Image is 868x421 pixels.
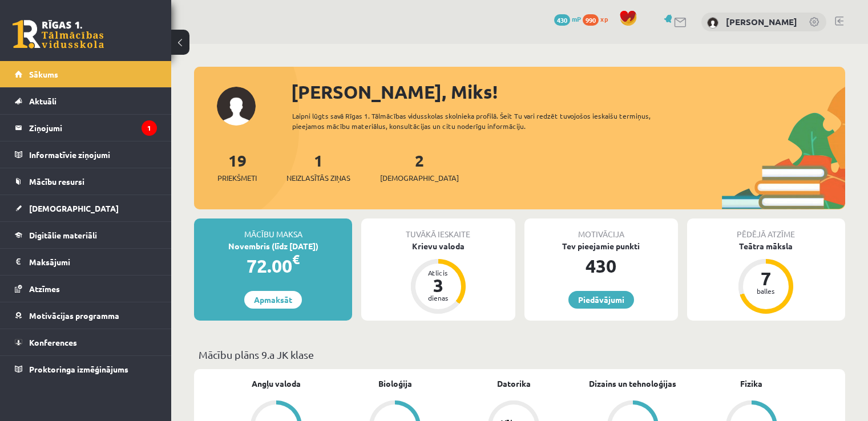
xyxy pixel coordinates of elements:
span: Mācību resursi [29,176,84,187]
div: Pēdējā atzīme [687,218,845,240]
a: [DEMOGRAPHIC_DATA] [15,195,157,221]
a: 430 mP [554,14,581,23]
a: Ziņojumi1 [15,115,157,141]
div: Krievu valoda [361,240,515,252]
a: [PERSON_NAME] [726,16,797,27]
span: 430 [554,14,570,26]
a: Bioloģija [378,378,412,390]
span: Sākums [29,69,58,79]
div: balles [749,288,783,294]
a: Aktuāli [15,88,157,114]
legend: Maksājumi [29,249,157,275]
div: Teātra māksla [687,240,845,252]
span: Motivācijas programma [29,310,119,321]
a: Apmaksāt [244,291,302,309]
a: 19Priekšmeti [217,150,257,184]
div: [PERSON_NAME], Miks! [291,78,845,106]
a: Fizika [740,378,762,390]
a: Maksājumi [15,249,157,275]
div: Tev pieejamie punkti [524,240,678,252]
a: Datorika [497,378,531,390]
a: 990 xp [583,14,613,23]
a: Digitālie materiāli [15,222,157,248]
span: [DEMOGRAPHIC_DATA] [29,203,119,213]
a: 2[DEMOGRAPHIC_DATA] [380,150,459,184]
a: Angļu valoda [252,378,301,390]
span: Aktuāli [29,96,56,106]
a: Informatīvie ziņojumi [15,141,157,168]
a: Rīgas 1. Tālmācības vidusskola [13,20,104,48]
img: Miks Bubis [707,17,718,29]
a: Atzīmes [15,276,157,302]
div: 7 [749,269,783,288]
span: € [292,251,300,268]
div: Atlicis [421,269,455,276]
span: Neizlasītās ziņas [286,172,350,184]
div: dienas [421,294,455,301]
div: Laipni lūgts savā Rīgas 1. Tālmācības vidusskolas skolnieka profilā. Šeit Tu vari redzēt tuvojošo... [292,111,683,131]
div: Novembris (līdz [DATE]) [194,240,352,252]
span: Proktoringa izmēģinājums [29,364,128,374]
div: 72.00 [194,252,352,280]
p: Mācību plāns 9.a JK klase [199,347,841,362]
a: Krievu valoda Atlicis 3 dienas [361,240,515,315]
span: Priekšmeti [217,172,257,184]
span: Konferences [29,337,77,347]
legend: Informatīvie ziņojumi [29,141,157,168]
a: Mācību resursi [15,168,157,195]
a: Konferences [15,329,157,355]
a: Piedāvājumi [568,291,634,309]
div: Mācību maksa [194,218,352,240]
div: Motivācija [524,218,678,240]
legend: Ziņojumi [29,115,157,141]
span: xp [600,14,608,23]
span: 990 [583,14,599,26]
span: Atzīmes [29,284,60,294]
div: 3 [421,276,455,294]
span: Digitālie materiāli [29,230,97,240]
a: Proktoringa izmēģinājums [15,356,157,382]
span: mP [572,14,581,23]
a: Sākums [15,61,157,87]
div: 430 [524,252,678,280]
a: 1Neizlasītās ziņas [286,150,350,184]
div: Tuvākā ieskaite [361,218,515,240]
a: Teātra māksla 7 balles [687,240,845,315]
a: Motivācijas programma [15,302,157,329]
a: Dizains un tehnoloģijas [589,378,676,390]
span: [DEMOGRAPHIC_DATA] [380,172,459,184]
i: 1 [142,120,157,136]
